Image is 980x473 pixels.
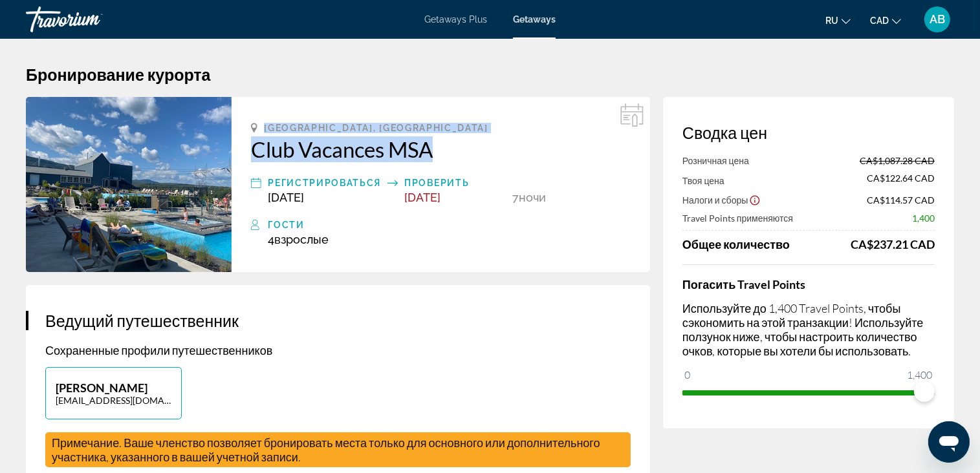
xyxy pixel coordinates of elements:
[251,136,631,162] a: Club Vacances MSA
[424,14,487,25] a: Getaways Plus
[45,343,631,357] p: Сохраненные профили путешественников
[920,6,954,33] button: User Menu
[26,65,954,84] h1: Бронирование курорта
[268,175,381,191] div: Регистрироваться
[870,16,889,26] span: CAD
[851,237,935,251] div: CA$237.21 CAD
[930,13,945,26] span: AB
[860,155,935,166] span: CA$1,087.28 CAD
[268,217,631,233] div: Гости
[912,213,935,224] span: 1,400
[268,191,304,204] span: [DATE]
[905,367,934,383] span: 1,400
[682,194,748,205] span: Налоги и сборы
[682,390,935,393] ngx-slider: ngx-slider
[682,213,793,224] span: Travel Points применяются
[26,3,155,36] a: Travorium
[870,11,901,30] button: Change currency
[825,11,851,30] button: Change language
[52,436,600,464] span: Примечание. Ваше членство позволяет бронировать места только для основного или дополнительного уч...
[268,233,329,246] span: 4
[682,155,749,166] span: Розничная цена
[867,173,935,187] span: CA$122.64 CAD
[56,381,171,395] p: [PERSON_NAME]
[264,123,488,133] span: [GEOGRAPHIC_DATA], [GEOGRAPHIC_DATA]
[682,123,935,142] h3: Сводка цен
[928,421,970,463] iframe: Кнопка запуска окна обмена сообщениями
[274,233,329,246] span: Взрослые
[513,14,556,25] a: Getaways
[825,16,838,26] span: ru
[519,191,546,204] span: ночи
[682,237,790,251] span: Общее количество
[45,367,182,419] button: [PERSON_NAME][EMAIL_ADDRESS][DOMAIN_NAME]
[682,301,935,358] p: Используйте до 1,400 Travel Points, чтобы сэкономить на этой транзакции! Используйте ползунок ниж...
[404,175,506,191] div: Проверить
[914,381,935,402] span: ngx-slider
[749,194,761,205] button: Show Taxes and Fees disclaimer
[682,193,761,206] button: Show Taxes and Fees breakdown
[404,191,441,204] span: [DATE]
[682,277,935,291] h4: Погасить Travel Points
[867,194,935,205] span: CA$114.57 CAD
[682,367,692,383] span: 0
[56,395,171,406] p: [EMAIL_ADDRESS][DOMAIN_NAME]
[45,311,631,330] h3: Ведущий путешественник
[512,191,519,204] span: 7
[682,175,724,186] span: Твоя цена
